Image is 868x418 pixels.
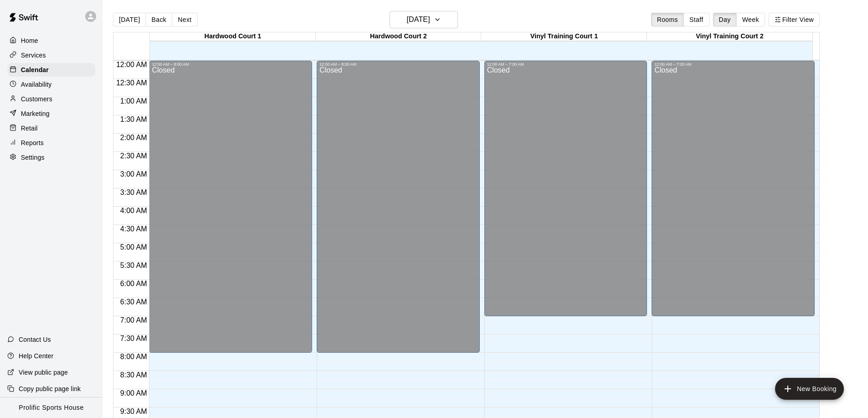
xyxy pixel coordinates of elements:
[21,94,52,104] p: Customers
[7,136,95,150] a: Reports
[316,32,481,41] div: Hardwood Court 2
[484,61,647,316] div: 12:00 AM – 7:00 AM: Closed
[21,36,38,45] p: Home
[319,67,477,356] div: Closed
[21,51,46,60] p: Services
[118,389,149,397] span: 9:00 AM
[118,97,149,105] span: 1:00 AM
[683,13,709,26] button: Staff
[7,151,95,164] a: Settings
[145,13,172,26] button: Back
[118,261,149,269] span: 5:30 AM
[319,62,477,67] div: 12:00 AM – 8:00 AM
[652,61,815,316] div: 12:00 AM – 7:00 AM: Closed
[21,153,45,162] p: Settings
[172,13,197,26] button: Next
[487,62,645,67] div: 12:00 AM – 7:00 AM
[118,207,149,214] span: 4:00 AM
[118,353,149,361] span: 8:00 AM
[7,92,95,106] a: Customers
[481,32,647,41] div: Vinyl Training Court 1
[152,67,309,356] div: Closed
[736,13,765,26] button: Week
[21,80,52,89] p: Availability
[114,61,149,68] span: 12:00 AM
[21,124,38,133] p: Retail
[113,13,146,26] button: [DATE]
[19,335,51,344] p: Contact Us
[407,13,430,26] h6: [DATE]
[7,34,95,47] a: Home
[317,61,480,353] div: 12:00 AM – 8:00 AM: Closed
[118,134,149,141] span: 2:00 AM
[118,243,149,251] span: 5:00 AM
[118,280,149,287] span: 6:00 AM
[21,109,50,118] p: Marketing
[118,334,149,342] span: 7:30 AM
[19,351,53,361] p: Help Center
[7,107,95,120] a: Marketing
[654,62,812,67] div: 12:00 AM – 7:00 AM
[7,78,95,91] a: Availability
[487,67,645,319] div: Closed
[21,138,44,147] p: Reports
[19,368,68,377] p: View public page
[118,225,149,233] span: 4:30 AM
[775,378,844,400] button: add
[149,61,312,353] div: 12:00 AM – 8:00 AM: Closed
[152,62,309,67] div: 12:00 AM – 8:00 AM
[150,32,315,41] div: Hardwood Court 1
[19,384,81,393] p: Copy public page link
[21,65,49,74] p: Calendar
[654,67,812,319] div: Closed
[118,188,149,196] span: 3:30 AM
[118,371,149,379] span: 8:30 AM
[19,403,83,413] p: Prolific Sports House
[118,316,149,324] span: 7:00 AM
[647,32,812,41] div: Vinyl Training Court 2
[118,408,149,415] span: 9:30 AM
[118,115,149,123] span: 1:30 AM
[118,170,149,178] span: 3:00 AM
[713,13,737,26] button: Day
[7,48,95,62] a: Services
[114,79,149,87] span: 12:30 AM
[7,63,95,77] a: Calendar
[7,121,95,135] a: Retail
[118,298,149,306] span: 6:30 AM
[390,11,458,28] button: [DATE]
[118,152,149,160] span: 2:30 AM
[651,13,684,26] button: Rooms
[769,13,820,26] button: Filter View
